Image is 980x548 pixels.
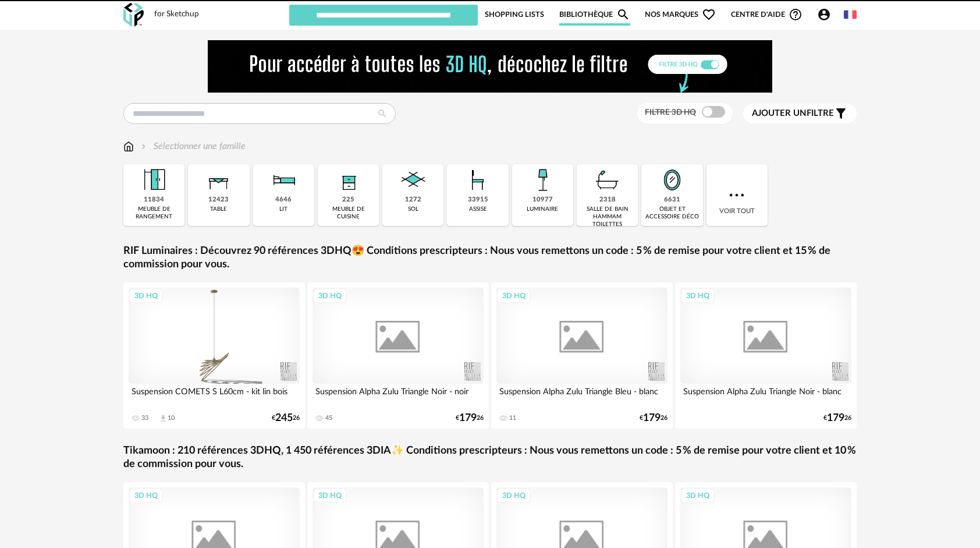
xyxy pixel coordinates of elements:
img: Luminaire.png [527,164,558,196]
div: € 26 [640,414,667,422]
span: Account Circle icon [817,8,831,22]
span: Account Circle icon [817,8,836,22]
img: svg+xml;base64,PHN2ZyB3aWR0aD0iMTYiIGhlaWdodD0iMTYiIHZpZXdCb3g9IjAgMCAxNiAxNiIgZmlsbD0ibm9uZSIgeG... [139,140,148,153]
div: meuble de rangement [127,206,181,221]
div: meuble de cuisine [321,206,375,221]
div: luminaire [527,206,558,213]
div: 3D HQ [497,488,531,503]
div: 10977 [532,196,553,204]
div: 3D HQ [681,288,715,303]
a: Shopping Lists [485,3,544,26]
img: FILTRE%20HQ%20NEW_V1%20(4).gif [208,40,772,93]
span: Heart Outline icon [702,8,716,22]
span: Centre d'aideHelp Circle Outline icon [731,8,803,22]
div: sol [408,206,418,213]
div: 225 [342,196,354,204]
div: assise [469,206,487,213]
div: 3D HQ [313,488,347,503]
span: Ajouter un [752,109,807,118]
span: 179 [643,414,661,422]
div: 3D HQ [129,488,163,503]
div: € 26 [823,414,851,422]
div: 11 [509,414,516,422]
span: 179 [827,414,844,422]
div: 11834 [144,196,164,204]
div: 1272 [405,196,421,204]
div: Suspension Alpha Zulu Triangle Noir - blanc [680,384,851,407]
div: Voir tout [706,164,768,226]
img: OXP [123,3,144,27]
div: € 26 [272,414,300,422]
span: 179 [459,414,477,422]
div: 12423 [208,196,229,204]
div: 33915 [468,196,488,204]
div: Suspension Alpha Zulu Triangle Noir - noir [313,384,484,407]
img: svg+xml;base64,PHN2ZyB3aWR0aD0iMTYiIGhlaWdodD0iMTciIHZpZXdCb3g9IjAgMCAxNiAxNyIgZmlsbD0ibm9uZSIgeG... [123,140,134,153]
img: Table.png [203,164,235,196]
button: Ajouter unfiltre Filter icon [743,104,857,123]
img: Rangement.png [333,164,364,196]
span: Nos marques [645,3,716,26]
a: RIF Luminaires : Découvrez 90 références 3DHQ😍 Conditions prescripteurs : Nous vous remettons un ... [123,245,857,272]
div: 45 [325,414,332,422]
span: Help Circle Outline icon [789,8,803,22]
span: Filter icon [834,107,848,121]
img: Meuble%20de%20rangement.png [139,164,170,196]
div: 6631 [664,196,680,204]
div: 10 [168,414,175,422]
div: for Sketchup [154,9,199,20]
a: 3D HQ Suspension Alpha Zulu Triangle Noir - noir 45 €17926 [307,282,489,429]
img: more.7b13dc1.svg [726,185,747,206]
div: 3D HQ [681,488,715,503]
div: 3D HQ [129,288,163,303]
a: 3D HQ Suspension Alpha Zulu Triangle Noir - blanc €17926 [675,282,857,429]
span: Filtre 3D HQ [645,108,696,116]
a: 3D HQ Suspension Alpha Zulu Triangle Bleu - blanc 11 €17926 [491,282,673,429]
div: Suspension Alpha Zulu Triangle Bleu - blanc [496,384,667,407]
div: Sélectionner une famille [139,140,246,153]
div: 3D HQ [313,288,347,303]
div: objet et accessoire déco [645,206,699,221]
img: Miroir.png [656,164,688,196]
div: 2318 [599,196,616,204]
img: Salle%20de%20bain.png [592,164,623,196]
span: 245 [275,414,293,422]
img: Assise.png [462,164,493,196]
div: Suspension COMETS S L60cm - kit lin bois [129,384,300,407]
div: 33 [141,414,148,422]
img: Literie.png [268,164,299,196]
span: filtre [752,108,834,119]
a: 3D HQ Suspension COMETS S L60cm - kit lin bois 33 Download icon 10 €24526 [123,282,305,429]
div: salle de bain hammam toilettes [580,206,634,228]
div: table [210,206,227,213]
div: lit [279,206,287,213]
img: fr [844,8,857,21]
span: Magnify icon [616,8,630,22]
span: Download icon [159,414,168,423]
div: 3D HQ [497,288,531,303]
div: € 26 [456,414,484,422]
a: Tikamoon : 210 références 3DHQ, 1 450 références 3DIA✨ Conditions prescripteurs : Nous vous remet... [123,444,857,472]
div: 4646 [275,196,292,204]
a: BibliothèqueMagnify icon [559,3,630,26]
img: Sol.png [397,164,429,196]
